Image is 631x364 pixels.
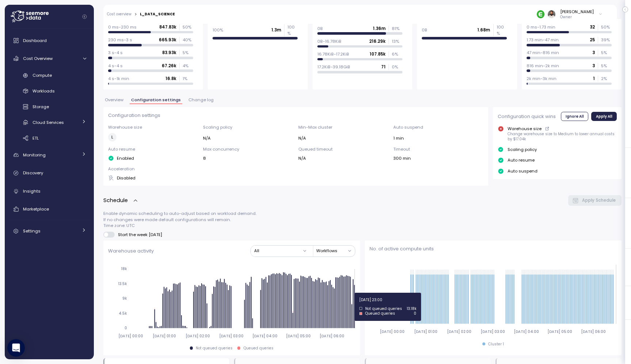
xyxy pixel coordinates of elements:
[134,12,137,17] div: >
[596,112,612,120] span: Apply All
[298,146,389,152] p: Queued timeout
[590,24,595,30] p: 32
[568,195,622,206] button: Apply Schedule
[560,15,594,20] p: Owner
[601,37,611,43] p: 39 %
[23,56,53,61] span: Cost Overview
[203,155,293,161] div: 8
[23,188,41,194] span: Insights
[244,346,274,351] div: Queued queries
[183,76,193,81] p: 1 %
[547,329,572,334] tspan: [DATE] 05:00
[108,155,198,161] div: Enabled
[108,76,129,81] p: 4 s-1k min
[118,333,143,338] tspan: [DATE] 00:00
[252,333,277,338] tspan: [DATE] 04:00
[392,64,402,70] p: 0 %
[125,326,127,330] tspan: 0
[601,63,611,69] p: 5 %
[317,38,341,44] p: 0B-16.78KiB
[8,224,91,239] a: Settings
[447,329,471,334] tspan: [DATE] 02:00
[186,333,210,338] tspan: [DATE] 02:00
[23,228,41,234] span: Settings
[537,10,544,18] img: 689adfd76a9d17b9213495f1.PNG
[8,166,91,181] a: Discovery
[601,76,611,81] p: 2 %
[8,184,91,198] a: Insights
[393,124,483,130] p: Auto suspend
[108,146,198,152] p: Auto resume
[111,133,113,141] span: L
[298,124,389,130] p: Min-Max cluster
[582,196,616,205] span: Apply Schedule
[121,266,127,271] tspan: 18k
[165,76,176,81] p: 16.8k
[527,63,559,69] p: 816 min-2k min
[527,37,559,43] p: 1.73 min-47 min
[108,24,137,30] p: 0 ms-230 ms
[287,24,298,36] p: 100 %
[108,63,123,69] p: 4 s-4 s
[508,168,538,174] p: Auto suspend
[183,24,193,30] p: 50 %
[373,26,386,31] p: 1.36m
[32,104,49,110] span: Storage
[481,329,505,334] tspan: [DATE] 03:00
[140,12,175,16] div: L_DATA_SCIENCE
[8,69,91,81] a: Compute
[497,24,507,36] p: 100 %
[8,33,91,48] a: Dashboard
[593,76,595,81] p: 1
[316,246,355,256] button: Workflows
[393,155,483,161] div: 300 min
[8,202,91,216] a: Marketplace
[591,112,617,121] button: Apply All
[196,346,233,351] div: Not queued queries
[23,170,43,176] span: Discovery
[508,157,535,163] p: Auto resume
[108,37,132,43] p: 230 ms-3 s
[392,51,402,57] p: 6 %
[159,37,176,43] p: 665.93k
[498,113,556,120] p: Configuration quick wins
[393,146,483,152] p: Timeout
[392,38,402,44] p: 13 %
[103,211,622,228] p: Enable dynamic scheduling to auto-adjust based on workload demand. If no changes were made defaul...
[566,112,584,120] span: Ignore All
[414,329,437,334] tspan: [DATE] 01:00
[32,72,52,78] span: Compute
[393,135,483,141] div: 1 min
[131,98,181,102] span: Configuration settings
[32,135,39,141] span: ETL
[548,10,555,18] img: ACg8ocLskjvUhBDgxtSFCRx4ztb74ewwa1VrVEuDBD_Ho1mrTsQB-QE=s96-c
[159,24,176,30] p: 847.83k
[119,311,127,315] tspan: 4.5k
[508,147,537,152] p: Scaling policy
[488,342,504,347] div: Cluster 1
[392,26,402,31] p: 81 %
[213,27,223,33] p: 100%
[108,166,198,172] p: Acceleration
[592,50,595,56] p: 3
[422,27,427,33] p: 0B
[32,88,55,94] span: Workloads
[80,14,89,19] button: Collapse navigation
[23,206,49,212] span: Marketplace
[601,50,611,56] p: 5 %
[271,27,281,33] p: 1.3m
[152,333,176,338] tspan: [DATE] 01:00
[527,24,555,30] p: 0 ms-1.73 min
[317,64,350,70] p: 17.2KiB-39.18GiB
[115,232,162,238] span: Start the week [DATE]
[508,132,617,141] p: Change warehouse size to Medium to lower annual costs by $17.04k
[381,64,386,70] p: 71
[561,112,588,121] button: Ignore All
[513,329,539,334] tspan: [DATE] 04:00
[23,38,47,43] span: Dashboard
[7,339,25,357] div: Open Intercom Messenger
[108,124,198,130] p: Warehouse size
[317,51,349,57] p: 16.78KiB-17.2KiB
[369,38,386,44] p: 216.29k
[183,63,193,69] p: 4 %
